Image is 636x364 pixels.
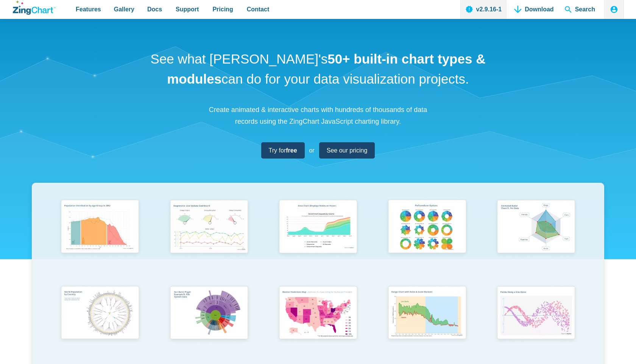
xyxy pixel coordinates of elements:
[493,283,580,345] img: Points Along a Sine Wave
[286,147,297,154] strong: free
[56,196,143,258] img: Population Distribution by Age Group in 2052
[45,196,154,282] a: Population Distribution by Age Group in 2052
[383,283,471,345] img: Range Chart with Rultes & Scale Markers
[274,283,362,345] img: Election Predictions Map
[76,4,101,14] span: Features
[373,196,482,282] a: Pie Transform Options
[274,196,362,258] img: Area Chart (Displays Nodes on Hover)
[212,4,233,14] span: Pricing
[204,104,432,127] p: Create animated & interactive charts with hundreds of thousands of data records using the ZingCha...
[165,196,253,258] img: Responsive Live Update Dashboard
[309,145,315,156] span: or
[247,4,270,14] span: Contact
[176,4,199,14] span: Support
[114,4,134,14] span: Gallery
[167,51,485,86] strong: 50+ built-in chart types & modules
[13,1,56,15] a: ZingChart Logo. Click to return to the homepage
[319,142,375,159] a: See our pricing
[493,196,580,258] img: Animated Radar Chart ft. Pet Data
[154,196,263,282] a: Responsive Live Update Dashboard
[261,142,305,159] a: Try forfree
[482,196,591,282] a: Animated Radar Chart ft. Pet Data
[269,145,297,156] span: Try for
[148,49,488,89] h1: See what [PERSON_NAME]'s can do for your data visualization projects.
[165,283,253,345] img: Sun Burst Plugin Example ft. File System Data
[56,283,143,345] img: World Population by Country
[327,145,368,156] span: See our pricing
[147,4,162,14] span: Docs
[383,196,471,258] img: Pie Transform Options
[263,196,373,282] a: Area Chart (Displays Nodes on Hover)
